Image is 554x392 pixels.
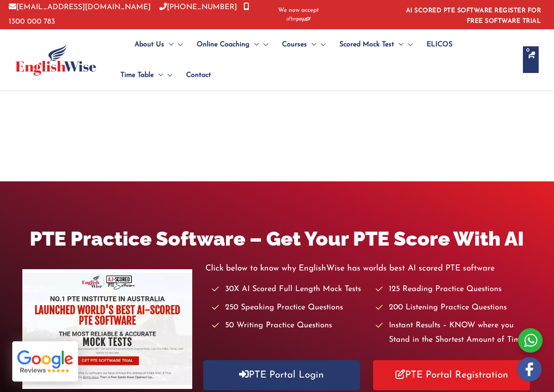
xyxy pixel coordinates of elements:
li: 125 Reading Practice Questions [376,282,532,297]
a: Contact [179,60,211,90]
img: Afterpay-Logo [286,17,311,21]
span: ELICOS [427,29,452,60]
li: 200 Listening Practice Questions [376,301,532,315]
a: AI SCORED PTE SOFTWARE REGISTER FOR FREE SOFTWARE TRIAL [406,7,541,24]
a: [EMAIL_ADDRESS][DOMAIN_NAME] [9,3,151,11]
a: [PHONE_NUMBER] [159,3,237,11]
span: Menu Toggle [307,29,316,60]
a: Scored Mock TestMenu Toggle [332,29,420,60]
aside: Header Widget 1 [401,0,545,29]
span: Menu Toggle [394,29,403,60]
nav: Site Navigation: Main Menu [113,29,514,90]
a: ELICOS [420,29,459,60]
h1: PTE Practice Software – Get Your PTE Score With AI [22,225,532,253]
span: Menu Toggle [164,29,173,60]
span: Scored Mock Test [339,29,394,60]
p: Click below to know why EnglishWise has worlds best AI scored PTE software [205,261,532,276]
a: CoursesMenu Toggle [275,29,332,60]
a: View Shopping Cart, empty [523,46,539,73]
li: Instant Results – KNOW where you Stand in the Shortest Amount of Time [376,319,532,348]
img: ready-google-reviews.png [12,341,78,382]
span: Menu Toggle [154,60,163,90]
span: We now accept [278,6,319,15]
span: Online Coaching [197,29,250,60]
a: PTE Portal Login [203,360,360,390]
a: Time TableMenu Toggle [113,60,179,90]
li: 30X AI Scored Full Length Mock Tests [212,282,368,297]
a: PTE Portal Registration [373,360,530,390]
a: About UsMenu Toggle [127,29,190,60]
img: white-facebook.png [517,357,542,382]
img: cropped-ew-logo [15,44,96,76]
span: About Us [134,29,164,60]
span: Time Table [120,60,154,90]
a: Online CoachingMenu Toggle [190,29,275,60]
img: pte-institute-main [22,269,192,389]
li: 250 Speaking Practice Questions [212,301,368,315]
span: Menu Toggle [250,29,259,60]
li: 50 Writing Practice Questions [212,319,368,333]
span: Contact [186,60,211,90]
span: Courses [282,29,307,60]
